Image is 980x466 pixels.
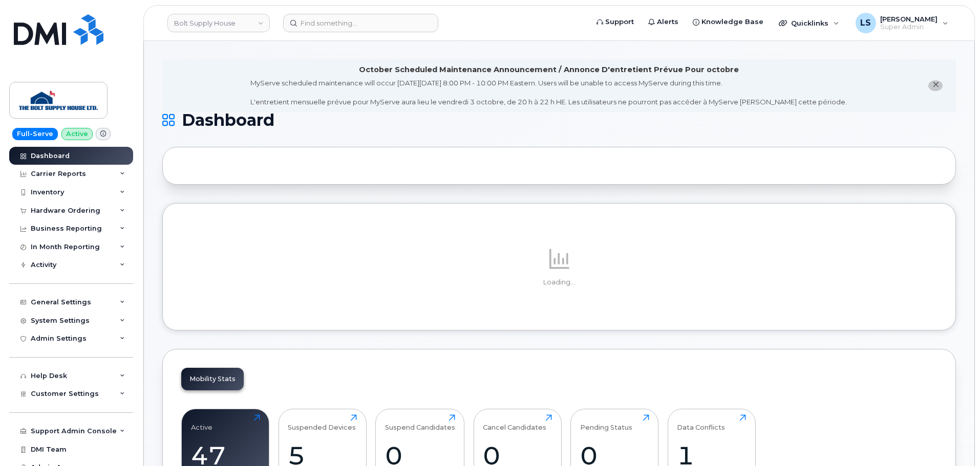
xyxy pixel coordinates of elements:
div: MyServe scheduled maintenance will occur [DATE][DATE] 8:00 PM - 10:00 PM Eastern. Users will be u... [250,78,847,107]
div: Cancel Candidates [483,414,546,431]
button: close notification [928,80,943,91]
div: Suspend Candidates [385,414,455,431]
div: Pending Status [580,414,632,431]
div: Active [191,414,212,431]
div: Data Conflicts [677,414,725,431]
div: Suspended Devices [288,414,356,431]
div: October Scheduled Maintenance Announcement / Annonce D'entretient Prévue Pour octobre [359,64,739,75]
p: Loading... [181,278,937,287]
span: Dashboard [182,113,274,128]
